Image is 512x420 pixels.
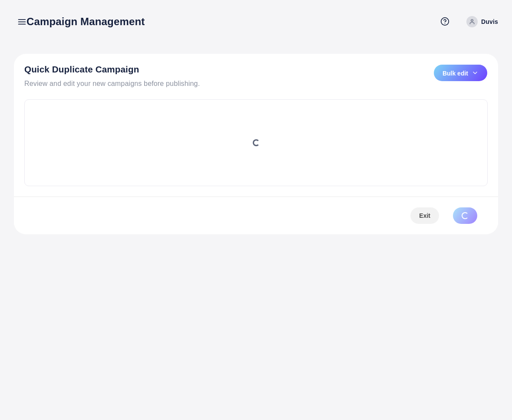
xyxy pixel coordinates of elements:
button: Bulk edit [433,64,488,82]
button: Bulk edit [434,65,487,81]
span: Exit [419,212,430,219]
span: Bulk edit [443,70,468,77]
p: Duvis [481,16,498,27]
a: Duvis [463,16,498,27]
h3: Campaign Management [26,16,152,28]
p: Review and edit your new campaigns before publishing. [24,79,200,89]
button: Exit [410,207,439,224]
h4: Quick Duplicate Campaign [24,64,200,75]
